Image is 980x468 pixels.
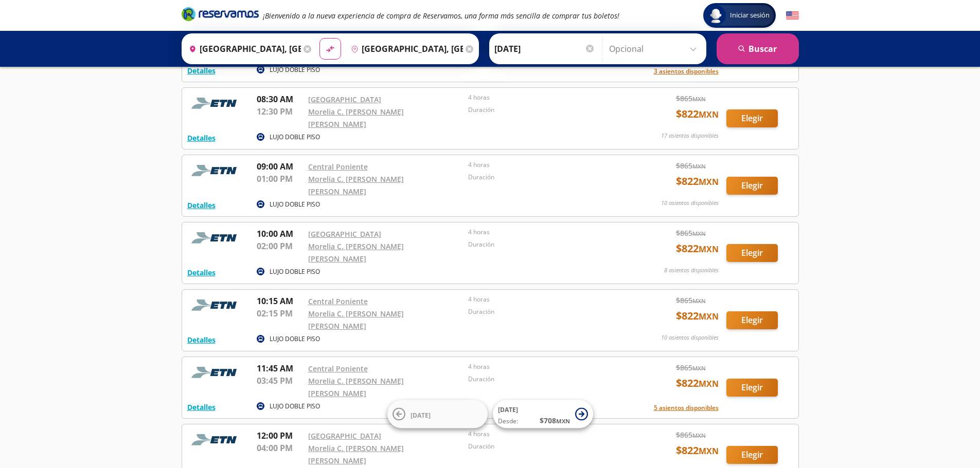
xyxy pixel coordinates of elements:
[270,334,320,344] p: LUJO DOBLE PISO
[468,173,623,182] p: Duración
[699,244,719,255] small: MXN
[308,364,368,373] a: Central Poniente
[270,133,320,142] p: LUJO DOBLE PISO
[676,228,706,238] span: $ 865
[726,311,778,329] button: Elegir
[185,36,301,62] input: Buscar Origen
[468,429,623,439] p: 4 horas
[468,307,623,316] p: Duración
[411,410,431,419] span: [DATE]
[699,109,719,120] small: MXN
[308,431,381,441] a: [GEOGRAPHIC_DATA]
[676,106,719,122] span: $ 822
[664,266,719,275] p: 8 asientos disponibles
[692,432,706,439] small: MXN
[468,228,623,237] p: 4 horas
[270,267,320,276] p: LUJO DOBLE PISO
[676,160,706,171] span: $ 865
[676,295,706,306] span: $ 865
[257,160,303,173] p: 09:00 AM
[270,200,320,209] p: LUJO DOBLE PISO
[676,93,706,104] span: $ 865
[692,364,706,372] small: MXN
[692,95,706,103] small: MXN
[187,65,216,76] button: Detalles
[187,160,244,181] img: RESERVAMOS
[257,429,303,442] p: 12:00 PM
[187,295,244,315] img: RESERVAMOS
[468,105,623,115] p: Duración
[187,93,244,114] img: RESERVAMOS
[692,297,706,305] small: MXN
[494,36,595,62] input: Elegir Fecha
[726,244,778,262] button: Elegir
[308,241,404,264] a: Morelia C. [PERSON_NAME] [PERSON_NAME]
[726,177,778,195] button: Elegir
[676,174,719,189] span: $ 822
[187,228,244,248] img: RESERVAMOS
[270,65,320,74] p: LUJO DOBLE PISO
[726,379,778,397] button: Elegir
[257,442,303,454] p: 04:00 PM
[699,378,719,389] small: MXN
[468,362,623,371] p: 4 horas
[257,228,303,240] p: 10:00 AM
[187,267,216,278] button: Detalles
[263,11,619,21] em: ¡Bienvenido a la nueva experiencia de compra de Reservamos, una forma más sencilla de comprar tus...
[187,362,244,383] img: RESERVAMOS
[699,176,719,188] small: MXN
[187,402,216,413] button: Detalles
[308,376,404,398] a: Morelia C. [PERSON_NAME] [PERSON_NAME]
[498,405,518,414] span: [DATE]
[468,160,623,170] p: 4 horas
[661,333,719,342] p: 10 asientos disponibles
[308,296,368,306] a: Central Poniente
[257,93,303,105] p: 08:30 AM
[347,36,463,62] input: Buscar Destino
[257,295,303,307] p: 10:15 AM
[692,230,706,237] small: MXN
[257,375,303,387] p: 03:45 PM
[556,417,570,425] small: MXN
[661,199,719,208] p: 10 asientos disponibles
[308,174,404,196] a: Morelia C. [PERSON_NAME] [PERSON_NAME]
[308,95,381,104] a: [GEOGRAPHIC_DATA]
[468,375,623,384] p: Duración
[187,133,216,143] button: Detalles
[699,445,719,457] small: MXN
[661,132,719,140] p: 17 asientos disponibles
[257,105,303,118] p: 12:30 PM
[308,162,368,172] a: Central Poniente
[468,93,623,102] p: 4 horas
[257,240,303,252] p: 02:00 PM
[676,362,706,373] span: $ 865
[182,6,259,22] i: Brand Logo
[468,240,623,249] p: Duración
[308,443,404,465] a: Morelia C. [PERSON_NAME] [PERSON_NAME]
[308,107,404,129] a: Morelia C. [PERSON_NAME] [PERSON_NAME]
[257,173,303,185] p: 01:00 PM
[786,9,799,22] button: English
[468,295,623,304] p: 4 horas
[676,308,719,324] span: $ 822
[676,443,719,458] span: $ 822
[726,446,778,464] button: Elegir
[726,109,778,127] button: Elegir
[676,429,706,440] span: $ 865
[187,334,216,345] button: Detalles
[498,417,518,426] span: Desde:
[676,376,719,391] span: $ 822
[308,229,381,239] a: [GEOGRAPHIC_DATA]
[726,10,774,21] span: Iniciar sesión
[699,311,719,322] small: MXN
[654,67,719,76] button: 3 asientos disponibles
[493,400,593,428] button: [DATE]Desde:$708MXN
[257,307,303,320] p: 02:15 PM
[257,362,303,375] p: 11:45 AM
[187,429,244,450] img: RESERVAMOS
[692,162,706,170] small: MXN
[654,403,719,413] button: 5 asientos disponibles
[182,6,259,25] a: Brand Logo
[540,415,570,426] span: $ 708
[387,400,488,428] button: [DATE]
